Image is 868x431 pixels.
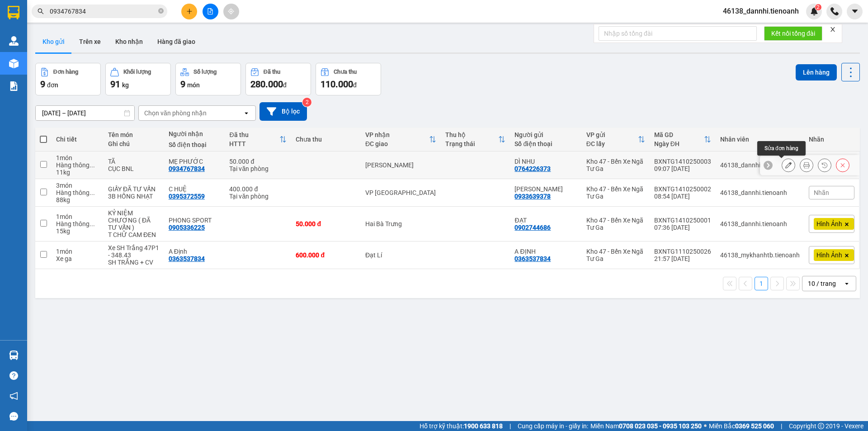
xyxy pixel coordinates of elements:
[48,34,169,50] span: 09:07:02 [DATE]
[122,81,129,89] span: kg
[464,422,503,430] strong: 1900 633 818
[169,130,221,137] div: Người nhận
[203,4,218,19] button: file-add
[851,7,859,15] span: caret-down
[514,248,577,255] div: A ĐỊNH
[796,64,837,81] button: Lên hàng
[283,81,287,89] span: đ
[654,217,711,224] div: BXNTG1410250001
[514,224,551,231] div: 0902744686
[108,140,160,147] div: Ghi chú
[35,31,72,52] button: Kho gửi
[9,59,19,68] img: warehouse-icon
[514,255,551,262] div: 0363537834
[586,185,645,200] div: Kho 47 - Bến Xe Ngã Tư Ga
[90,161,95,169] span: ...
[365,251,436,259] div: Đạt Lí
[108,231,160,238] div: T CHỮ CAM ĐEN
[169,141,221,148] div: Số điện thoại
[108,131,160,138] div: Tên món
[90,189,95,196] span: ...
[514,217,577,224] div: ĐẠT
[830,26,836,33] span: close
[9,350,19,360] img: warehouse-icon
[108,259,160,266] div: SH TRẮNG + CV
[709,421,774,431] span: Miền Bắc
[38,8,44,14] span: search
[361,128,441,152] th: Toggle SortBy
[50,6,156,16] input: Tìm tên, số ĐT hoặc mã đơn
[48,5,171,14] span: Gửi:
[445,140,499,147] div: Trạng thái
[720,220,800,227] div: 46138_dannhi.tienoanh
[420,421,503,431] span: Hỗ trợ kỹ thuật:
[654,248,711,255] div: BXNTG1110250026
[654,158,711,165] div: BXNTG1410250003
[245,63,311,95] button: Đã thu280.000đ
[586,131,638,138] div: VP gửi
[321,79,353,90] span: 110.000
[250,79,283,90] span: 280.000
[514,165,551,172] div: 0764226373
[56,154,99,161] div: 1 món
[650,128,716,152] th: Toggle SortBy
[180,79,185,90] span: 9
[847,4,863,19] button: caret-down
[56,220,99,227] div: Hàng thông thường
[65,5,171,14] span: Kho 47 - Bến Xe Ngã Tư Ga
[818,423,824,429] span: copyright
[110,79,120,90] span: 91
[108,209,160,231] div: KỶ NIỆM CHƯƠNG ( ĐÃ TƯ VẤN )
[40,79,45,90] span: 9
[187,81,200,89] span: món
[158,7,164,16] span: close-circle
[193,69,217,75] div: Số lượng
[108,31,150,52] button: Kho nhận
[169,165,205,172] div: 0934767834
[229,140,279,147] div: HTTT
[150,31,203,52] button: Hàng đã giao
[169,217,221,224] div: PHONG SPORT
[654,131,704,138] div: Mã GD
[9,81,19,91] img: solution-icon
[619,422,702,430] strong: 0708 023 035 - 0935 103 250
[720,189,800,196] div: 46138_dannhi.tienoanh
[353,81,357,89] span: đ
[782,158,795,172] div: Sửa đơn hàng
[229,131,279,138] div: Đã thu
[582,128,650,152] th: Toggle SortBy
[771,28,815,38] span: Kết nối tổng đài
[229,158,287,165] div: 50.000 đ
[169,248,221,255] div: A Định
[296,251,356,259] div: 600.000 đ
[207,8,213,14] span: file-add
[586,248,645,262] div: Kho 47 - Bến Xe Ngã Tư Ga
[755,277,768,290] button: 1
[56,161,99,169] div: Hàng thông thường
[9,392,18,400] span: notification
[186,8,193,14] span: plus
[229,193,287,200] div: Tại văn phòng
[720,251,800,259] div: 46138_mykhanhtb.tienoanh
[229,165,287,172] div: Tại văn phòng
[108,244,160,259] div: Xe SH Trắng 47P1 - 348.43
[229,185,287,193] div: 400.000 đ
[365,189,436,196] div: VP [GEOGRAPHIC_DATA]
[123,69,151,75] div: Khối lượng
[509,421,511,431] span: |
[316,63,381,95] button: Chưa thu110.000đ
[365,220,436,227] div: Hai Bà Trưng
[296,220,356,227] div: 50.000 đ
[843,280,850,287] svg: open
[654,224,711,231] div: 07:36 [DATE]
[35,63,101,95] button: Đơn hàng9đơn
[181,4,197,19] button: plus
[781,421,782,431] span: |
[445,131,499,138] div: Thu hộ
[105,63,171,95] button: Khối lượng91kg
[56,196,99,204] div: 88 kg
[223,4,239,19] button: aim
[302,98,311,107] sup: 2
[169,158,221,165] div: MẸ PHƯỚC
[590,421,702,431] span: Miền Nam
